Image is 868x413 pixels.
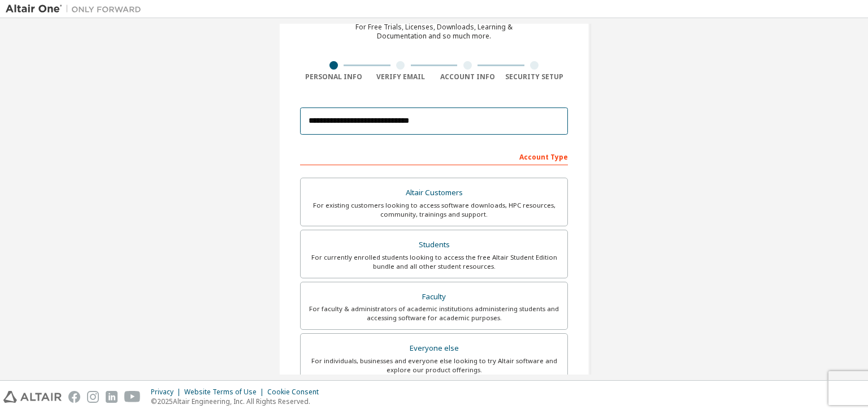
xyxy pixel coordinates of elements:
[307,341,561,356] div: Everyone else
[106,391,118,403] img: linkedin.svg
[3,391,62,403] img: altair_logo.svg
[124,391,141,403] img: youtube.svg
[151,397,325,406] p: © 2025 Altair Engineering, Inc. All Rights Reserved.
[6,3,147,15] img: Altair One
[87,391,99,403] img: instagram.svg
[307,237,561,253] div: Students
[307,201,561,219] div: For existing customers looking to access software downloads, HPC resources, community, trainings ...
[307,185,561,201] div: Altair Customers
[355,23,513,41] div: For Free Trials, Licenses, Downloads, Learning & Documentation and so much more.
[68,391,80,403] img: facebook.svg
[307,289,561,305] div: Faculty
[300,72,367,81] div: Personal Info
[307,253,561,271] div: For currently enrolled students looking to access the free Altair Student Edition bundle and all ...
[151,388,184,397] div: Privacy
[367,72,435,81] div: Verify Email
[184,388,267,397] div: Website Terms of Use
[307,304,561,322] div: For faculty & administrators of academic institutions administering students and accessing softwa...
[501,72,568,81] div: Security Setup
[267,388,325,397] div: Cookie Consent
[300,147,568,165] div: Account Type
[307,356,561,375] div: For individuals, businesses and everyone else looking to try Altair software and explore our prod...
[434,72,501,81] div: Account Info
